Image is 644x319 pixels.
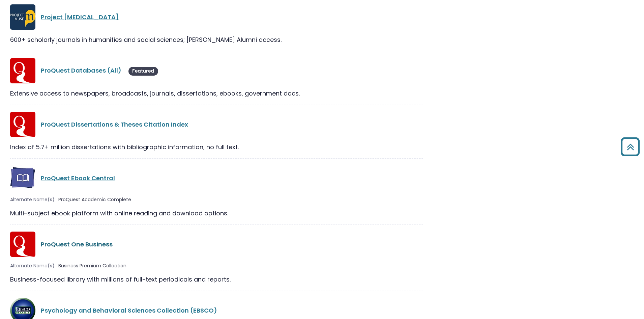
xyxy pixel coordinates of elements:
span: Alternate Name(s): [10,262,56,269]
span: ProQuest Academic Complete [58,196,131,203]
a: ProQuest Ebook Central [41,174,115,182]
span: Business Premium Collection [58,262,126,269]
span: Alternate Name(s): [10,196,56,203]
div: Extensive access to newspapers, broadcasts, journals, dissertations, ebooks, government docs. [10,89,423,98]
a: ProQuest One Business [41,240,113,248]
a: ProQuest Databases (All) [41,66,121,75]
span: Featured [128,67,158,76]
div: Business-focused library with millions of full-text periodicals and reports. [10,275,423,284]
a: Back to Top [618,140,642,153]
a: Project [MEDICAL_DATA] [41,13,119,21]
div: Multi-subject ebook platform with online reading and download options. [10,209,423,218]
a: ProQuest Dissertations & Theses Citation Index [41,120,188,129]
div: Index of 5.7+ million dissertations with bibliographic information, no full text. [10,142,423,152]
div: 600+ scholarly journals in humanities and social sciences; [PERSON_NAME] Alumni access. [10,35,423,44]
a: Psychology and Behavioral Sciences Collection (EBSCO) [41,306,217,315]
